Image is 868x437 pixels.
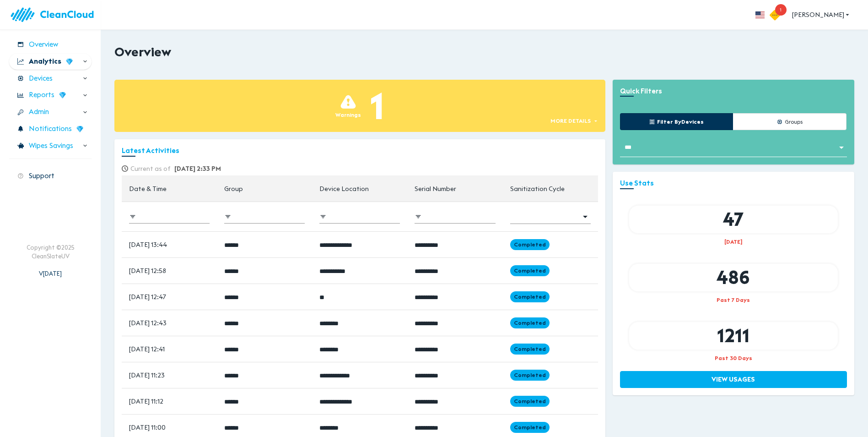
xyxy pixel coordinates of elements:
[59,92,66,98] img: wD3W5TX8dC78QAAAABJRU5ErkJggg==
[629,206,838,233] div: 47
[122,147,598,155] h3: Latest Activities
[39,260,62,278] div: V [DATE]
[319,183,381,194] span: Device Location
[782,117,803,126] span: Groups
[174,164,221,173] span: [DATE] 2:33 PM
[114,44,171,60] h2: Overview
[224,183,243,194] div: Group
[655,117,704,126] span: Filter by Devices
[122,362,217,388] td: [DATE] 11:23
[510,183,577,194] span: Sanitization Cycle
[620,371,847,388] button: View Usages
[122,284,217,310] td: [DATE] 12:47
[29,141,73,151] span: Wipes Savings
[629,354,838,362] div: Past 30 Days
[29,56,61,67] span: Analytics
[510,345,550,353] span: Completed
[319,183,369,194] div: Device Location
[792,9,851,21] span: [PERSON_NAME]
[733,113,846,130] button: Groups
[122,388,217,415] td: [DATE] 11:12
[9,37,92,53] div: Overview
[622,140,845,154] div: Without Label
[29,107,49,117] span: Admin
[750,5,770,25] button: more
[9,54,92,70] div: Analytics
[510,423,550,431] span: Completed
[76,126,83,132] img: wD3W5TX8dC78QAAAABJRU5ErkJggg==
[629,296,838,304] div: Past 7 Days
[415,183,456,194] div: Serial Number
[122,310,217,336] td: [DATE] 12:43
[29,39,58,50] span: Overview
[9,2,101,28] img: logo.83bc1f05.svg
[629,322,838,350] div: 1211
[9,138,92,154] div: Wipes Savings
[370,80,384,132] div: 1
[510,293,550,300] span: Completed
[630,374,837,385] span: View Usages
[27,243,75,260] div: Copyright © 2025 CleanSlateUV
[620,113,733,130] button: Filter byDevices
[9,104,92,120] div: Admin
[620,179,847,187] h3: Use Stats
[9,168,92,184] div: Support
[130,164,171,173] strong: Current as of
[415,183,468,194] span: Serial Number
[510,267,550,274] span: Completed
[788,6,854,23] button: [PERSON_NAME]
[629,238,838,246] div: [DATE]
[770,1,788,28] button: 1
[510,183,565,194] div: Sanitization Cycle
[335,111,361,119] div: Warnings
[548,114,601,127] button: More details
[9,121,92,137] div: Notifications
[510,371,550,379] span: Completed
[629,264,838,291] div: 486
[29,90,54,100] span: Reports
[122,232,217,258] td: [DATE] 13:44
[122,258,217,284] td: [DATE] 12:58
[510,319,550,327] span: Completed
[9,71,92,87] div: Devices
[29,124,72,134] span: Notifications
[755,11,765,18] img: flag_us.eb7bbaae.svg
[129,183,178,194] span: Date & Time
[510,240,550,248] span: Completed
[775,4,787,16] span: 1
[66,58,73,65] img: wD3W5TX8dC78QAAAABJRU5ErkJggg==
[9,87,92,103] div: Reports
[122,336,217,362] td: [DATE] 12:41
[29,171,54,181] span: Support
[510,397,550,405] span: Completed
[224,183,255,194] span: Group
[129,183,167,194] div: Date & Time
[550,116,593,126] span: More details
[620,87,847,95] h3: Quick Filters
[29,73,53,84] span: Devices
